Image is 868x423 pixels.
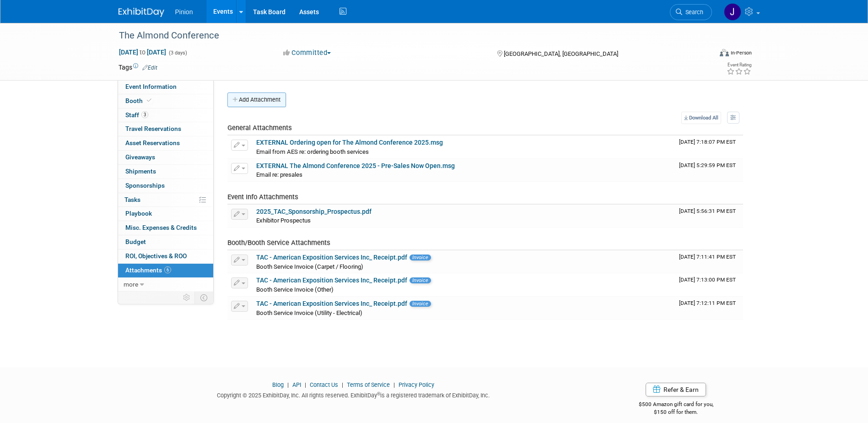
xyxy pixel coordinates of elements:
div: $500 Amazon gift card for you, [602,395,750,416]
span: Upload Timestamp [679,277,736,283]
span: Upload Timestamp [679,162,736,168]
td: Upload Timestamp [675,136,743,158]
span: Booth/Booth Service Attachments [227,239,330,247]
td: Tags [119,63,157,72]
a: Edit [142,65,157,71]
a: more [118,278,213,292]
td: Upload Timestamp [675,297,743,320]
a: Tasks [118,193,213,207]
span: Asset Reservations [125,139,180,146]
div: Event Format [658,48,752,61]
a: Blog [272,381,284,388]
span: Email from AES re: ordering booth services [256,148,369,155]
a: Travel Reservations [118,122,213,136]
span: more [124,281,138,288]
a: Attachments6 [118,264,213,277]
span: Event Information [125,83,177,90]
img: Format-Inperson.png [720,49,729,56]
button: Committed [280,48,334,58]
a: Search [670,4,712,20]
td: Personalize Event Tab Strip [179,292,195,304]
span: | [340,381,345,388]
span: Upload Timestamp [679,300,736,306]
div: $150 off for them. [602,408,750,416]
span: Search [682,9,703,16]
a: Misc. Expenses & Credits [118,221,213,235]
span: Invoice [410,301,431,307]
sup: ® [377,391,380,396]
span: Event Info Attachments [227,193,298,201]
div: In-Person [730,49,752,56]
td: Upload Timestamp [675,205,743,228]
span: Staff [125,111,148,119]
a: API [292,381,301,388]
div: Copyright © 2025 ExhibitDay, Inc. All rights reserved. ExhibitDay is a registered trademark of Ex... [119,389,589,400]
span: Travel Reservations [125,125,181,132]
a: TAC - American Exposition Services Inc_ Receipt.pdf [256,254,407,261]
span: Invoice [410,255,431,260]
span: Playbook [125,210,152,217]
a: Staff3 [118,108,213,122]
a: Download All [681,112,721,124]
a: Event Information [118,80,213,94]
span: Shipments [125,168,156,175]
span: Booth Service Invoice (Other) [256,286,334,293]
td: Upload Timestamp [675,250,743,273]
span: Invoice [410,277,431,283]
span: [DATE] [DATE] [119,48,167,56]
img: Jennifer Plumisto [724,3,741,21]
span: Booth Service Invoice (Carpet / Flooring) [256,263,363,270]
span: General Attachments [227,124,292,132]
button: Add Attachment [227,92,286,107]
span: Giveaways [125,153,155,161]
a: Contact Us [310,381,338,388]
span: (3 days) [168,50,187,56]
a: Refer & Earn [646,383,706,396]
a: Shipments [118,165,213,179]
span: Budget [125,238,146,245]
span: | [285,381,291,388]
i: Booth reservation complete [147,98,151,103]
a: Booth [118,94,213,108]
span: Booth [125,97,153,104]
td: Upload Timestamp [675,273,743,296]
span: [GEOGRAPHIC_DATA], [GEOGRAPHIC_DATA] [504,50,618,57]
span: Booth Service Invoice (Utility - Electrical) [256,309,362,316]
span: Upload Timestamp [679,139,736,145]
span: Sponsorships [125,182,165,189]
span: to [138,49,147,56]
a: Giveaways [118,151,213,164]
span: 6 [164,266,171,273]
a: 2025_TAC_Sponsorship_Prospectus.pdf [256,208,372,215]
div: Event Rating [727,63,751,67]
a: Budget [118,235,213,249]
span: Attachments [125,266,171,274]
a: ROI, Objectives & ROO [118,249,213,263]
span: Pinion [175,8,193,16]
img: ExhibitDay [119,8,164,17]
span: ROI, Objectives & ROO [125,252,187,260]
span: Misc. Expenses & Credits [125,224,197,231]
span: Tasks [124,196,140,203]
div: The Almond Conference [116,27,698,44]
a: Sponsorships [118,179,213,193]
a: Privacy Policy [399,381,434,388]
span: Upload Timestamp [679,208,736,214]
span: | [302,381,308,388]
a: TAC - American Exposition Services Inc_ Receipt.pdf [256,300,407,307]
a: EXTERNAL The Almond Conference 2025 - Pre-Sales Now Open.msg [256,162,455,169]
td: Upload Timestamp [675,159,743,182]
a: EXTERNAL Ordering open for The Almond Conference 2025.msg [256,139,443,146]
a: Terms of Service [347,381,390,388]
a: Asset Reservations [118,136,213,150]
a: TAC - American Exposition Services Inc_ Receipt.pdf [256,277,407,284]
a: Playbook [118,207,213,221]
span: Exhibitor Prospectus [256,217,311,224]
span: | [391,381,397,388]
td: Toggle Event Tabs [194,292,213,304]
span: Upload Timestamp [679,254,736,260]
span: 3 [141,111,148,118]
span: Email re: presales [256,171,302,178]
